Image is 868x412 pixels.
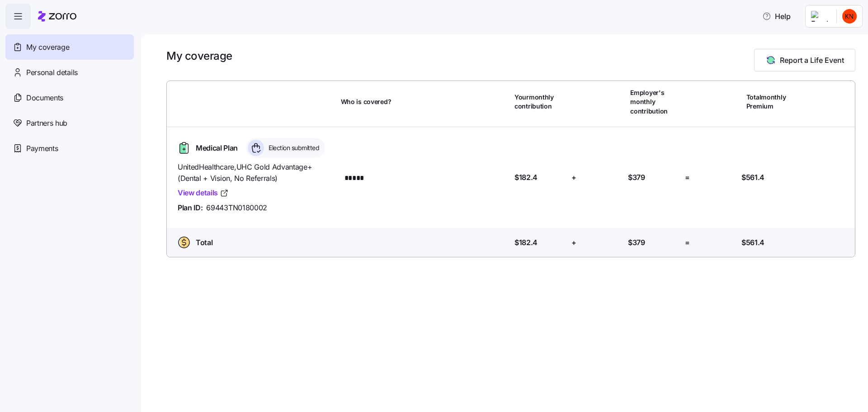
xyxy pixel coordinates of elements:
span: Total monthly Premium [746,93,797,111]
a: My coverage [5,34,134,60]
span: $379 [628,172,645,183]
a: View details [178,187,229,199]
span: $561.4 [741,237,764,248]
span: Your monthly contribution [514,93,565,111]
span: = [685,237,690,248]
a: Documents [5,85,134,110]
span: 69443TN0180002 [206,202,267,213]
a: Partners hub [5,110,134,136]
img: 8b51e22c31b5b9f243255999ebd291c6 [842,9,857,24]
h1: My coverage [166,49,232,63]
img: Employer logo [811,11,829,22]
span: Election submitted [266,143,319,152]
span: Payments [26,143,58,154]
button: Help [755,7,798,25]
span: Partners hub [26,118,67,129]
span: UnitedHealthcare , UHC Gold Advantage+ (Dental + Vision, No Referrals) [178,161,334,184]
span: Help [762,11,791,22]
span: Who is covered? [341,97,392,106]
span: Medical Plan [196,142,238,154]
span: $182.4 [514,237,538,248]
span: $379 [628,237,645,248]
span: Total [196,237,212,248]
a: Personal details [5,60,134,85]
span: Employer's monthly contribution [630,88,681,116]
span: Report a Life Event [780,55,844,66]
span: Personal details [26,67,78,78]
span: + [571,237,576,248]
span: = [685,172,690,183]
span: Plan ID: [178,202,203,213]
span: My coverage [26,42,69,53]
span: Documents [26,92,63,104]
span: $561.4 [741,172,764,183]
a: Payments [5,136,134,161]
button: Report a Life Event [754,49,855,71]
span: + [571,172,576,183]
span: $182.4 [514,172,538,183]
